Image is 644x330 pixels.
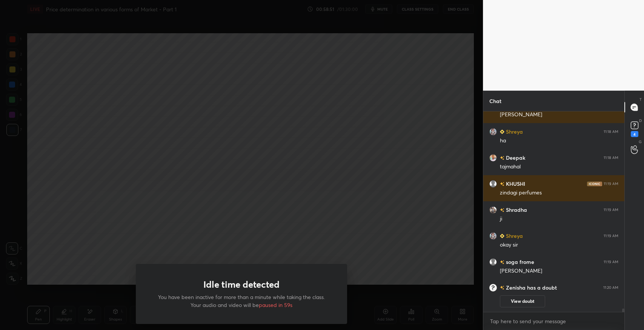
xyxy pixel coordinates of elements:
[604,156,618,160] div: 11:18 AM
[639,118,642,123] p: D
[500,130,504,134] img: Learner_Badge_beginner_1_8b307cf2a0.svg
[504,284,526,291] h6: Zenisha
[500,163,618,171] div: tajmahal
[489,206,497,214] img: f077464141ae4137bb10a53b07a79da6.jpg
[500,260,504,264] img: no-rating-badge.077c3623.svg
[500,156,504,160] img: no-rating-badge.077c3623.svg
[500,208,504,212] img: no-rating-badge.077c3623.svg
[500,215,618,223] div: ji
[500,267,618,275] div: [PERSON_NAME]
[489,232,497,240] img: fb90e19f2f50415780b3f2fd8698d80d.jpg
[203,279,280,290] h1: Idle time detected
[639,139,642,145] p: G
[587,182,602,186] img: iconic-dark.1390631f.png
[639,97,642,102] p: T
[604,234,618,238] div: 11:19 AM
[603,285,618,290] div: 11:20 AM
[504,206,527,214] h6: Shradha
[526,284,557,291] span: has a doubt
[504,232,523,240] h6: Shreya
[504,154,525,162] h6: Deepak
[489,180,497,188] img: default.png
[500,189,618,197] div: zindagi perfumes
[483,111,624,312] div: grid
[631,131,638,137] div: 4
[500,295,545,307] button: View doubt
[500,137,618,145] div: ha
[504,180,525,188] h6: KHUSHI
[604,208,618,212] div: 11:19 AM
[500,241,618,249] div: okay sir
[504,128,523,136] h6: Shreya
[604,260,618,264] div: 11:19 AM
[604,130,618,134] div: 11:18 AM
[483,91,507,111] p: Chat
[259,301,292,308] span: paused in 59s
[500,284,504,291] img: no-rating-badge.077c3623.svg
[500,182,504,186] img: no-rating-badge.077c3623.svg
[489,154,497,162] img: 7583716aad9443be9b0c998d6339928e.jpg
[489,258,497,266] img: default.png
[504,258,534,266] h6: soga frome
[489,128,497,136] img: fb90e19f2f50415780b3f2fd8698d80d.jpg
[154,293,329,309] p: You have been inactive for more than a minute while taking the class. Your audio and video will be
[500,234,504,238] img: Learner_Badge_beginner_1_8b307cf2a0.svg
[500,111,618,119] div: [PERSON_NAME]
[604,182,618,186] div: 11:19 AM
